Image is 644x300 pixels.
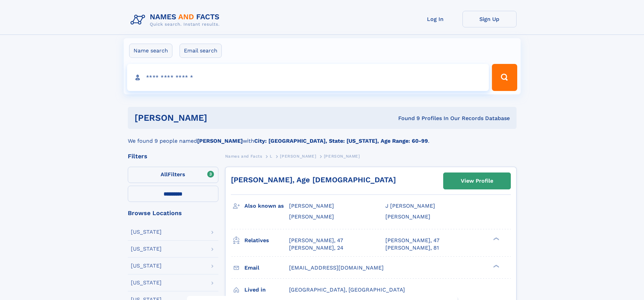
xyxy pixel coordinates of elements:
[127,64,489,91] input: search input
[324,154,360,159] span: [PERSON_NAME]
[180,44,222,58] label: Email search
[492,236,500,241] div: ❯
[244,235,289,246] h3: Relatives
[161,171,168,178] span: All
[254,138,428,144] b: City: [GEOGRAPHIC_DATA], State: [US_STATE], Age Range: 60-99
[197,138,243,144] b: [PERSON_NAME]
[270,152,272,160] a: L
[289,264,384,271] span: [EMAIL_ADDRESS][DOMAIN_NAME]
[289,286,405,293] span: [GEOGRAPHIC_DATA], [GEOGRAPHIC_DATA]
[128,11,225,29] img: Logo Names and Facts
[462,11,517,27] a: Sign Up
[231,176,396,184] a: [PERSON_NAME], Age [DEMOGRAPHIC_DATA]
[444,173,510,189] a: View Profile
[289,213,334,220] span: [PERSON_NAME]
[385,203,435,209] span: J [PERSON_NAME]
[135,114,303,122] h1: [PERSON_NAME]
[225,152,262,160] a: Names and Facts
[492,264,500,268] div: ❯
[131,263,162,269] div: [US_STATE]
[244,262,289,274] h3: Email
[128,153,218,159] div: Filters
[303,115,510,122] div: Found 9 Profiles In Our Records Database
[408,11,462,27] a: Log In
[289,203,334,209] span: [PERSON_NAME]
[385,244,439,252] a: [PERSON_NAME], 81
[131,246,162,252] div: [US_STATE]
[385,213,430,220] span: [PERSON_NAME]
[280,154,316,159] span: [PERSON_NAME]
[289,244,343,252] a: [PERSON_NAME], 24
[131,280,162,285] div: [US_STATE]
[385,237,439,244] a: [PERSON_NAME], 47
[289,237,343,244] a: [PERSON_NAME], 47
[244,284,289,296] h3: Lived in
[244,200,289,212] h3: Also known as
[461,173,493,189] div: View Profile
[128,210,218,216] div: Browse Locations
[129,44,172,58] label: Name search
[128,129,517,145] div: We found 9 people named with .
[270,154,272,159] span: L
[131,229,162,235] div: [US_STATE]
[280,152,316,160] a: [PERSON_NAME]
[492,64,517,91] button: Search Button
[128,167,218,183] label: Filters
